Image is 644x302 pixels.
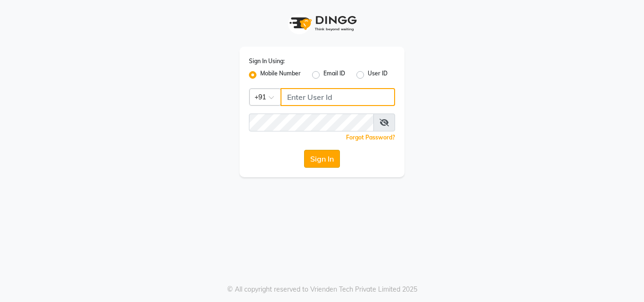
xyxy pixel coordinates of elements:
label: Sign In Using: [249,57,285,65]
button: Sign In [304,150,340,168]
a: Forgot Password? [346,134,395,141]
label: Mobile Number [260,69,301,81]
input: Username [249,114,374,131]
input: Username [281,88,395,106]
img: logo1.svg [284,9,360,37]
label: Email ID [323,69,345,81]
label: User ID [368,69,388,81]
